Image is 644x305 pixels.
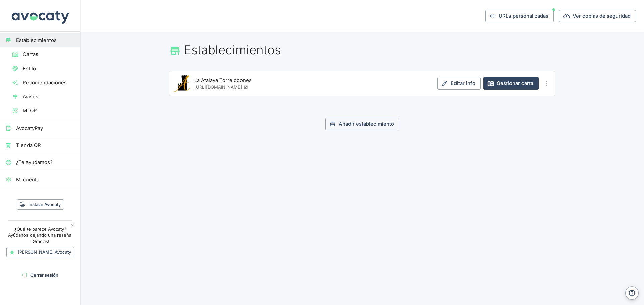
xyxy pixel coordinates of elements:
[23,79,75,86] span: Recomendaciones
[6,247,74,257] a: [PERSON_NAME] Avocaty
[194,77,252,84] p: La Atalaya Torrelodones
[325,118,399,130] button: Añadir establecimiento
[17,199,64,210] button: Instalar Avocaty
[16,176,75,183] span: Mi cuenta
[23,65,75,72] span: Estilo
[485,10,554,22] button: URLs personalizadas
[169,43,555,57] h1: Establecimientos
[483,77,539,90] a: Gestionar carta
[194,84,248,90] a: [URL][DOMAIN_NAME]
[625,286,639,300] button: Ayuda y contacto
[6,226,74,245] p: ¿Qué te parece Avocaty? Ayúdanos dejando una reseña. ¡Gracias!
[437,77,481,90] a: Editar info
[16,36,75,44] span: Establecimientos
[173,75,190,92] img: Thumbnail
[16,125,75,132] span: AvocatyPay
[23,107,75,115] span: Mi QR
[23,93,75,100] span: Avisos
[23,51,75,58] span: Cartas
[16,142,75,149] span: Tienda QR
[16,159,75,166] span: ¿Te ayudamos?
[541,78,552,89] button: Más opciones
[173,75,190,92] a: Editar establecimiento
[559,10,636,22] button: Ver copias de seguridad
[3,270,78,280] button: Cerrar sesión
